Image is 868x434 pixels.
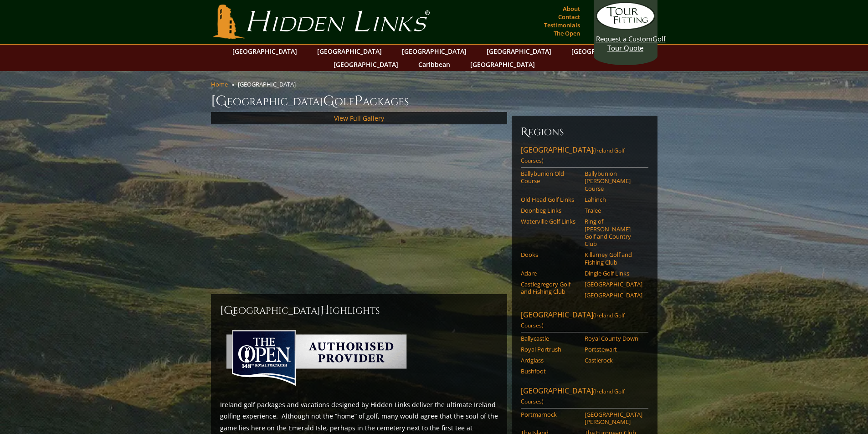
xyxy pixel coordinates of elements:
span: G [323,92,334,110]
a: [GEOGRAPHIC_DATA] [567,45,641,58]
a: Dingle Golf Links [585,270,642,277]
a: [GEOGRAPHIC_DATA](Ireland Golf Courses) [521,386,648,408]
a: [GEOGRAPHIC_DATA] [585,291,642,299]
a: Ring of [PERSON_NAME] Golf and Country Club [585,218,642,247]
a: The Open [551,27,582,40]
a: Killarney Golf and Fishing Club [585,251,642,266]
a: Castlegregory Golf and Fishing Club [521,281,579,296]
a: Bushfoot [521,368,579,375]
a: [GEOGRAPHIC_DATA] [482,45,556,58]
a: Royal County Down [585,335,642,342]
a: Old Head Golf Links [521,196,579,203]
a: [GEOGRAPHIC_DATA] [329,58,403,71]
span: P [354,92,363,110]
li: [GEOGRAPHIC_DATA] [238,80,299,88]
a: View Full Gallery [334,114,384,123]
a: Testimonials [542,19,582,31]
a: [GEOGRAPHIC_DATA] [397,45,471,58]
a: Lahinch [585,196,642,203]
a: [GEOGRAPHIC_DATA](Ireland Golf Courses) [521,310,648,332]
h2: [GEOGRAPHIC_DATA] ighlights [220,303,498,318]
span: H [320,303,329,318]
a: [GEOGRAPHIC_DATA] [228,45,302,58]
a: Ardglass [521,357,579,364]
span: Request a Custom [596,34,652,43]
a: Doonbeg Links [521,207,579,214]
h6: Regions [521,125,648,139]
a: Portmarnock [521,411,579,418]
a: Dooks [521,251,579,258]
a: Contact [556,10,582,23]
a: Portstewart [585,346,642,353]
h1: [GEOGRAPHIC_DATA] olf ackages [211,92,657,110]
a: Ballybunion [PERSON_NAME] Course [585,170,642,192]
a: [GEOGRAPHIC_DATA] [313,45,386,58]
a: [GEOGRAPHIC_DATA] [466,58,539,71]
a: Royal Portrush [521,346,579,353]
span: (Ireland Golf Courses) [521,388,625,405]
a: Ballybunion Old Course [521,170,579,185]
a: Adare [521,270,579,277]
span: (Ireland Golf Courses) [521,147,625,164]
a: Castlerock [585,357,642,364]
a: Home [211,80,228,88]
span: (Ireland Golf Courses) [521,311,625,329]
a: About [560,2,582,15]
a: [GEOGRAPHIC_DATA][PERSON_NAME] [585,411,642,426]
a: Request a CustomGolf Tour Quote [596,2,655,52]
a: Caribbean [414,58,455,71]
a: Ballycastle [521,335,579,342]
a: [GEOGRAPHIC_DATA](Ireland Golf Courses) [521,145,648,168]
a: Tralee [585,207,642,214]
a: [GEOGRAPHIC_DATA] [585,281,642,288]
a: Waterville Golf Links [521,218,579,225]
